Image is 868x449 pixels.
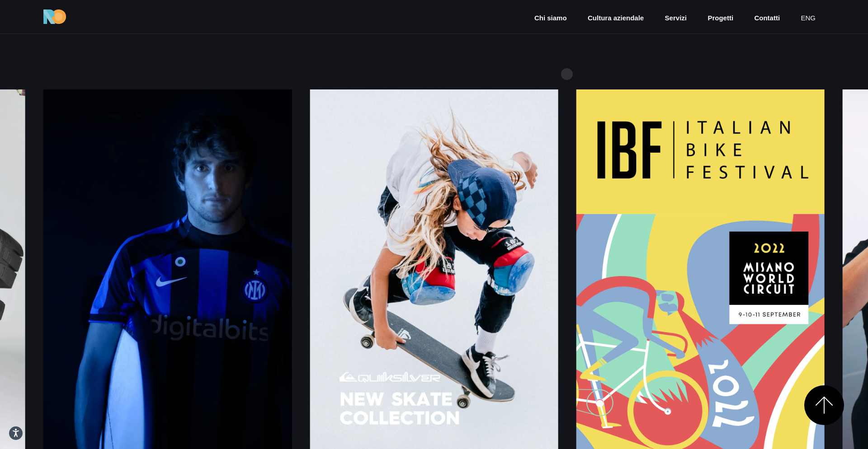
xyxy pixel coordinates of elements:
a: Cultura aziendale [587,13,645,23]
a: Contatti [753,13,781,23]
a: eng [800,13,816,23]
img: Ride On Agency [43,9,66,24]
a: Chi siamo [533,13,568,23]
a: Servizi [664,13,688,23]
a: Progetti [707,13,734,23]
